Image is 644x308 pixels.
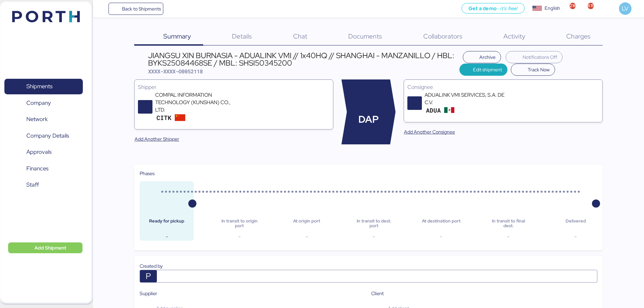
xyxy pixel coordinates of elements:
span: Back to Shipments [122,5,161,13]
span: Documents [348,32,382,41]
a: Staff [4,177,83,193]
div: In transit to dest. port [352,219,396,229]
span: XXXX-XXXX-O0052118 [148,68,203,75]
div: JIANGSU XIN BURNASIA - ADUALINK VMI // 1x40HQ // SHANGHAI - MANZANILLO / HBL: BYKS25084468SE / MB... [148,52,459,67]
span: Add Another Shipper [135,135,179,143]
span: Chat [293,32,307,41]
span: Network [26,114,48,124]
a: Company Details [4,128,83,143]
span: Finances [26,164,48,173]
span: Activity [503,32,525,41]
button: Edit shipment [459,64,508,76]
div: - [352,233,396,241]
span: LV [622,4,628,13]
div: Shipper [138,83,330,91]
a: Back to Shipments [109,3,164,15]
span: Notifications Off [523,53,557,61]
div: COMPAL INFORMATION TECHNOLOGY (KUNSHAN) CO., LTD. [155,91,236,114]
a: Shipments [4,79,83,94]
div: Ready for pickup [145,219,188,229]
span: Company Details [26,131,69,141]
div: Consignee [407,83,599,91]
button: Archive [463,51,501,63]
div: At origin port [285,219,328,229]
div: - [554,233,597,241]
button: Add Shipment [8,242,82,253]
span: Collaborators [423,32,462,41]
button: Track Now [511,64,555,76]
a: Approvals [4,144,83,160]
div: - [218,233,261,241]
span: Staff [26,180,39,190]
div: In transit to final dest. [487,219,530,229]
button: Notifications Off [506,51,563,63]
span: Shipments [26,81,52,91]
div: Created by [140,262,597,270]
button: Add Another Consignee [399,126,460,138]
span: Edit shipment [473,66,502,74]
div: - [487,233,530,241]
span: P [146,270,151,282]
a: Network [4,112,83,127]
div: English [545,5,560,12]
span: Charges [566,32,591,41]
div: ADUALINK VMI SERVICES, S.A. DE C.V. [425,91,506,106]
a: Finances [4,161,83,176]
span: DAP [358,112,379,127]
span: Add Another Consignee [404,128,455,136]
div: - [285,233,328,241]
div: At destination port [420,219,463,229]
a: Company [4,95,83,111]
div: - [145,233,188,241]
div: In transit to origin port [218,219,261,229]
span: Company [26,98,51,108]
span: Details [232,32,252,41]
span: Summary [163,32,191,41]
button: Menu [97,3,109,15]
span: Track Now [528,66,550,74]
div: Delivered [554,219,597,229]
span: Add Shipment [34,244,66,252]
span: Archive [479,53,496,61]
span: Approvals [26,147,51,157]
div: Phases [140,170,597,177]
button: Add Another Shipper [129,133,185,145]
div: - [420,233,463,241]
